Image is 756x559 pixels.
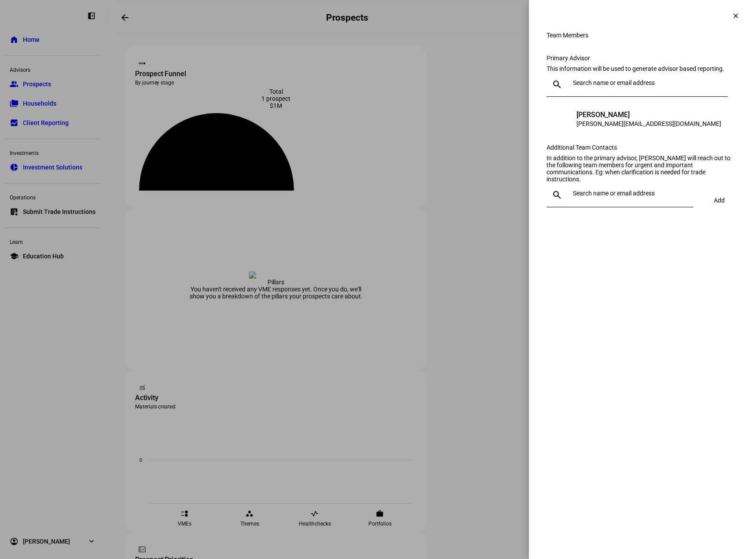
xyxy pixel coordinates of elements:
div: Additional Team Contacts [547,144,738,151]
mat-icon: clear [732,12,740,20]
mat-icon: search [547,190,568,200]
div: BK [552,110,569,128]
div: [PERSON_NAME][EMAIL_ADDRESS][DOMAIN_NAME] [576,119,721,128]
div: [PERSON_NAME] [576,110,721,119]
mat-icon: search [547,79,568,90]
div: Primary Advisor [547,55,738,62]
div: Team Members [547,32,738,39]
input: Search name or email address [573,190,690,197]
div: This information will be used to generate advisor based reporting. [547,65,738,72]
div: In addition to the primary advisor, [PERSON_NAME] will reach out to the following team members fo... [547,154,738,183]
input: Search name or email address [573,79,724,86]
